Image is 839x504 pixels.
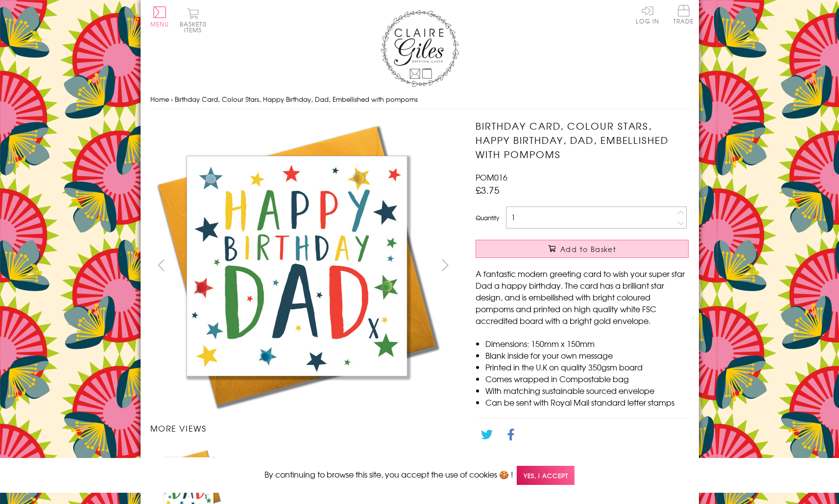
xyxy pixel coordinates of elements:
[381,10,459,87] img: Claire Giles Greetings Cards
[484,455,579,467] a: Go back to the collection
[476,171,507,183] span: POM016
[264,456,265,456] img: Birthday Card, Colour Stars, Happy Birthday, Dad, Embellished with pompoms
[184,20,207,34] span: 0 items
[485,385,689,396] li: With matching sustainable sourced envelope
[485,338,689,349] li: Dimensions: 150mm x 150mm
[517,466,575,485] span: Yes, I accept
[476,268,689,326] p: A fantastic modern greeting card to wish your super star Dad a happy birthday. The card has a bri...
[150,254,172,276] button: prev
[180,8,207,33] button: Basket0 items
[485,373,689,385] li: Comes wrapped in Compostable bag
[476,119,689,161] h1: Birthday Card, Colour Stars, Happy Birthday, Dad, Embellished with pompoms
[150,20,169,28] span: Menu
[485,396,689,408] li: Can be sent with Royal Mail standard letter stamps
[476,240,689,258] button: Add to Basket
[175,94,418,104] span: Birthday Card, Colour Stars, Happy Birthday, Dad, Embellished with pompoms
[456,119,750,410] img: Birthday Card, Colour Stars, Happy Birthday, Dad, Embellished with pompoms
[673,5,694,26] a: Trade
[150,6,169,27] button: Menu
[476,183,500,197] span: £3.75
[150,94,169,104] a: Home
[418,456,418,456] img: Birthday Card, Colour Stars, Happy Birthday, Dad, Embellished with pompoms
[636,5,659,24] a: Log In
[150,119,444,412] img: Birthday Card, Colour Stars, Happy Birthday, Dad, Embellished with pompoms
[560,244,616,254] span: Add to Basket
[150,422,456,434] h3: More views
[673,5,694,24] span: Trade
[171,94,173,104] span: ›
[485,349,689,361] li: Blank inside for your own message
[150,90,689,110] nav: breadcrumbs
[485,361,689,373] li: Printed in the U.K on quality 350gsm board
[434,254,456,276] button: next
[476,213,499,222] label: Quantity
